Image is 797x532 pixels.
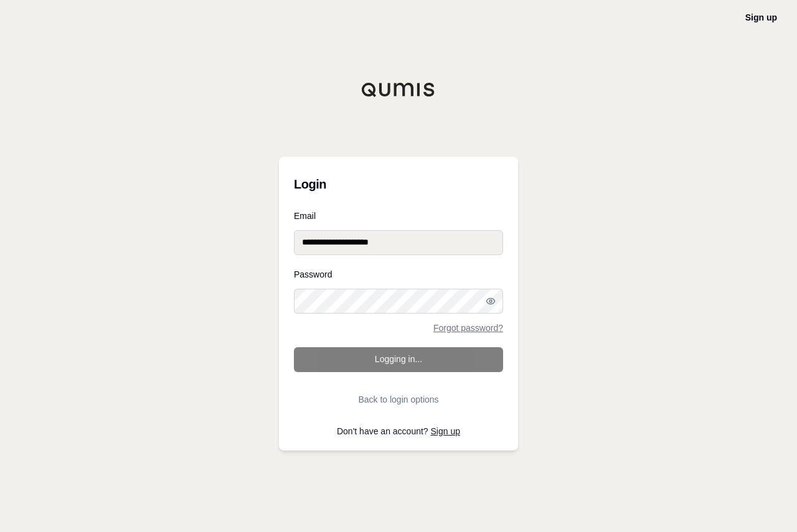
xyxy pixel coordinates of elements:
h3: Login [294,172,503,197]
a: Sign up [745,12,777,22]
a: Forgot password? [433,324,503,332]
p: Don't have an account? [294,427,503,436]
a: Sign up [431,426,460,436]
label: Password [294,270,503,279]
img: Qumis [361,82,436,97]
label: Email [294,212,503,220]
button: Back to login options [294,387,503,412]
